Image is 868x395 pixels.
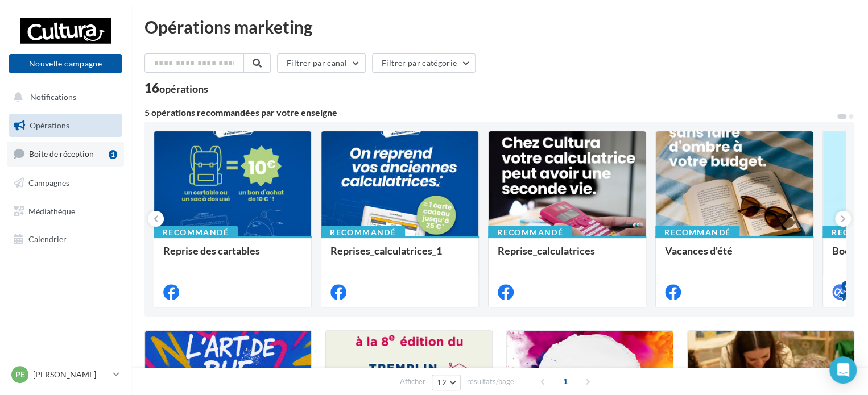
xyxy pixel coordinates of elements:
[556,372,574,390] span: 1
[144,18,854,35] div: Opérations marketing
[30,120,69,130] span: Opérations
[488,226,572,239] div: Recommandé
[109,150,117,159] div: 1
[7,142,124,166] a: Boîte de réception1
[829,356,857,384] div: Open Intercom Messenger
[321,226,405,239] div: Recommandé
[7,171,124,195] a: Campagnes
[33,369,109,380] p: [PERSON_NAME]
[30,92,76,102] span: Notifications
[159,84,208,94] div: opérations
[9,54,122,73] button: Nouvelle campagne
[467,376,514,387] span: résultats/page
[7,85,119,109] button: Notifications
[9,364,122,385] a: Pe [PERSON_NAME]
[163,245,302,268] div: Reprise des cartables
[144,82,208,94] div: 16
[15,369,25,380] span: Pe
[498,245,636,268] div: Reprise_calculatrices
[28,234,67,244] span: Calendrier
[144,108,836,117] div: 5 opérations recommandées par votre enseigne
[277,53,366,73] button: Filtrer par canal
[7,199,124,223] a: Médiathèque
[7,114,124,138] a: Opérations
[330,245,469,268] div: Reprises_calculatrices_1
[841,281,852,291] div: 4
[7,227,124,251] a: Calendrier
[28,178,69,188] span: Campagnes
[655,226,739,239] div: Recommandé
[437,378,447,387] span: 12
[432,375,461,390] button: 12
[372,53,476,73] button: Filtrer par catégorie
[400,376,425,387] span: Afficher
[28,206,75,215] span: Médiathèque
[29,149,94,159] span: Boîte de réception
[154,226,238,239] div: Recommandé
[665,245,804,268] div: Vacances d'été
